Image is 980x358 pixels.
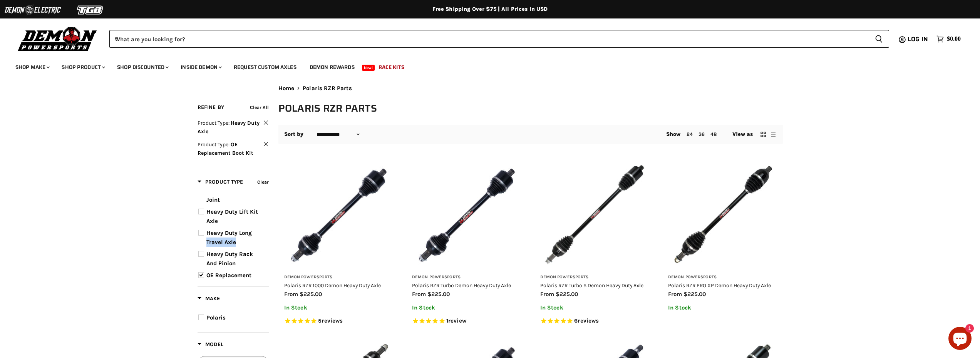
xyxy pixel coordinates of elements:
button: Filter by Make [198,295,220,304]
a: 24 [687,131,693,137]
button: Filter by Model [198,341,223,350]
a: Polaris RZR PRO XP Demon Heavy Duty Axle [668,282,771,288]
span: Heavy Duty Lift Kit Axle [206,208,258,224]
span: review [448,317,466,324]
span: Heavy Duty Rack And Pinion [206,251,253,267]
span: Product Type [198,179,243,185]
span: Rated 5.0 out of 5 stars 1 reviews [412,317,521,325]
span: Heavy Duty Long Travel Axle [206,229,252,246]
span: Product Type: [198,120,230,126]
span: Product Type: [198,141,230,148]
span: from [284,291,298,298]
a: Log in [904,36,933,43]
span: Rated 4.8 out of 5 stars 6 reviews [540,317,649,325]
span: $225.00 [683,291,706,298]
button: Clear all filters [250,103,269,112]
h3: Demon Powersports [284,274,393,280]
a: $0.00 [933,33,965,45]
nav: Collection utilities [278,125,783,144]
img: Polaris RZR 1000 Demon Heavy Duty Axle [284,160,393,269]
a: Polaris RZR Turbo Demon Heavy Duty Axle [412,282,511,288]
a: Home [278,85,295,92]
span: New! [362,65,375,71]
nav: Breadcrumbs [278,85,783,92]
span: Polaris [206,314,226,321]
img: TGB Logo 2 [62,3,119,17]
span: $225.00 [427,291,450,298]
label: Sort by [284,131,304,137]
span: Refine By [198,104,224,110]
span: from [412,291,426,298]
span: $225.00 [556,291,578,298]
img: Demon Powersports [15,25,100,52]
img: Polaris RZR Turbo Demon Heavy Duty Axle [412,160,521,269]
a: Polaris RZR 1000 Demon Heavy Duty Axle [284,282,381,288]
button: list view [769,130,777,138]
p: In Stock [412,304,521,311]
a: Shop Product [56,59,110,75]
span: Polaris RZR Parts [303,85,352,92]
img: Polaris RZR Turbo S Demon Heavy Duty Axle [540,160,649,269]
span: Show [666,131,681,137]
h1: Polaris RZR Parts [278,102,783,115]
span: reviews [578,317,599,324]
a: 48 [710,131,717,137]
p: In Stock [284,304,393,311]
span: Model [198,341,223,348]
ul: Main menu [10,56,959,75]
span: Make [198,295,220,302]
div: Free Shipping Over $75 | All Prices In USD [182,6,798,13]
input: When autocomplete results are available use up and down arrows to review and enter to select [109,30,869,48]
span: Rated 5.0 out of 5 stars 5 reviews [284,317,393,325]
h3: Demon Powersports [540,274,649,280]
img: Polaris RZR PRO XP Demon Heavy Duty Axle [668,160,777,269]
span: View as [732,131,753,137]
a: Race Kits [373,59,410,75]
button: Search [869,30,889,48]
a: Shop Discounted [111,59,173,75]
h3: Demon Powersports [668,274,777,280]
span: $225.00 [300,291,322,298]
span: 5 reviews [318,317,343,324]
inbox-online-store-chat: Shopify online store chat [946,327,974,352]
a: 36 [699,131,705,137]
span: from [540,291,554,298]
a: Shop Make [10,59,54,75]
span: OE Replacement Boot Kit [206,272,251,288]
span: $0.00 [947,35,961,43]
button: Clear filter by Product Type Heavy Duty Axle [198,119,269,137]
a: Polaris RZR Turbo S Demon Heavy Duty Axle [540,282,643,288]
a: Request Custom Axles [228,59,302,75]
form: Product [109,30,889,48]
p: In Stock [668,304,777,311]
span: Log in [908,34,928,44]
p: In Stock [540,304,649,311]
h3: Demon Powersports [412,274,521,280]
img: Demon Electric Logo 2 [4,3,62,17]
a: Demon Rewards [304,59,360,75]
span: 6 reviews [574,317,599,324]
span: reviews [322,317,343,324]
button: Clear filter by Product Type OE Replacement Boot Kit [198,141,269,159]
button: Clear filter by Product Type [255,178,269,188]
button: grid view [759,130,767,138]
span: 1 reviews [446,317,466,324]
button: Filter by Product Type [198,178,243,188]
a: Inside Demon [175,59,226,75]
span: from [668,291,682,298]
